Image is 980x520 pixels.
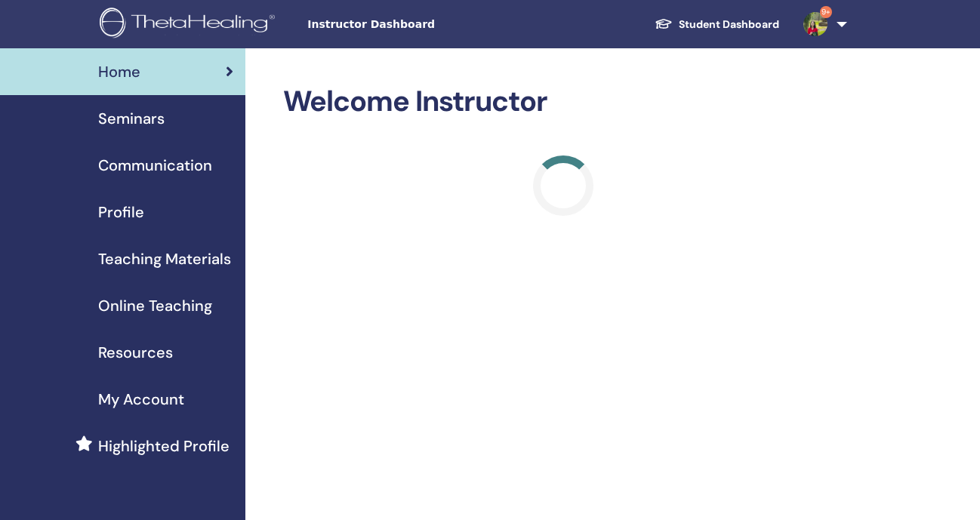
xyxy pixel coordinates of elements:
h2: Welcome Instructor [283,85,845,119]
span: Profile [98,201,144,223]
span: Instructor Dashboard [307,17,534,32]
img: graduation-cap-white.svg [655,17,673,30]
a: Student Dashboard [643,11,791,38]
span: Highlighted Profile [98,435,230,457]
img: logo.png [100,8,280,42]
span: Online Teaching [98,294,212,317]
img: default.jpg [803,12,827,36]
span: My Account [98,388,184,411]
span: Seminars [98,107,165,130]
span: Resources [98,341,173,364]
span: Teaching Materials [98,248,231,270]
span: Home [98,60,140,83]
span: Communication [98,154,212,177]
span: 9+ [820,6,832,18]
